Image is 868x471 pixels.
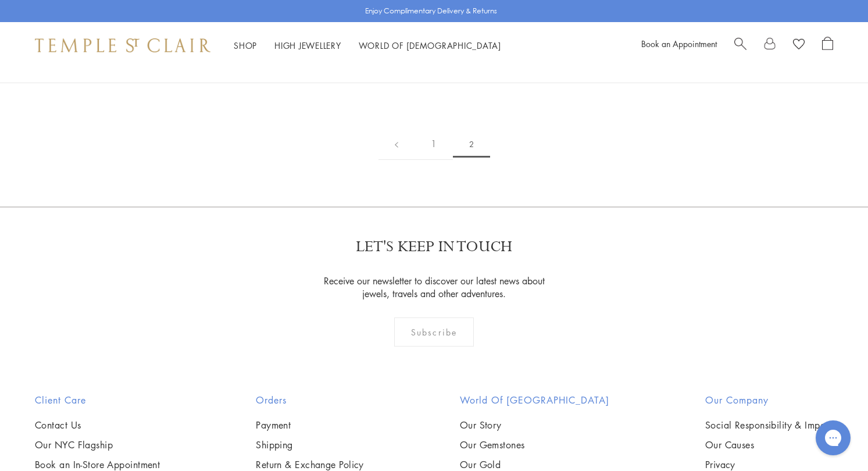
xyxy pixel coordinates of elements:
[256,458,364,471] a: Return & Exchange Policy
[822,37,833,54] a: Open Shopping Bag
[453,131,490,158] span: 2
[274,40,341,51] a: High JewelleryHigh Jewellery
[641,38,717,49] a: Book an Appointment
[810,416,856,459] iframe: Gorgias live chat messenger
[35,419,160,431] a: Contact Us
[705,393,833,407] h2: Our Company
[316,274,552,300] p: Receive our newsletter to discover our latest news about jewels, travels and other adventures.
[793,37,805,54] a: View Wishlist
[256,419,364,431] a: Payment
[35,38,210,52] img: Temple St. Clair
[359,40,501,51] a: World of [DEMOGRAPHIC_DATA]World of [DEMOGRAPHIC_DATA]
[460,458,609,471] a: Our Gold
[394,317,474,347] div: Subscribe
[705,419,833,431] a: Social Responsibility & Impact
[705,438,833,451] a: Our Causes
[378,128,415,160] a: Previous page
[734,37,746,54] a: Search
[460,438,609,451] a: Our Gemstones
[35,393,160,407] h2: Client Care
[415,128,453,160] a: 1
[256,393,364,407] h2: Orders
[365,5,497,17] p: Enjoy Complimentary Delivery & Returns
[35,458,160,471] a: Book an In-Store Appointment
[256,438,364,451] a: Shipping
[705,458,833,471] a: Privacy
[460,393,609,407] h2: World of [GEOGRAPHIC_DATA]
[460,419,609,431] a: Our Story
[234,40,257,51] a: ShopShop
[35,438,160,451] a: Our NYC Flagship
[234,38,501,53] nav: Main navigation
[356,237,512,257] p: LET'S KEEP IN TOUCH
